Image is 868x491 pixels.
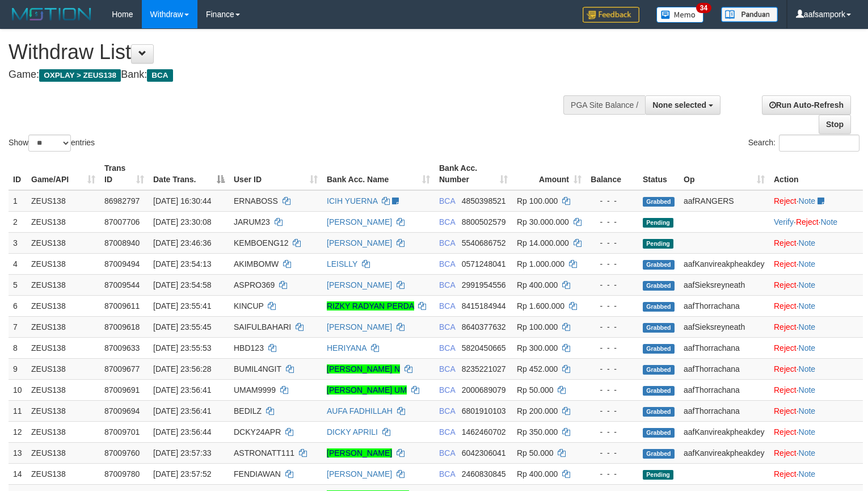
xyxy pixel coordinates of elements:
[774,385,797,395] a: Reject
[774,322,797,331] a: Reject
[462,196,506,205] span: Copy 4850398521 to clipboard
[27,337,100,358] td: ZEUS138
[100,158,149,190] th: Trans ID: activate to sort column ascending
[679,253,769,274] td: aafKanvireakpheakdey
[327,280,392,289] a: [PERSON_NAME]
[762,95,851,115] a: Run Auto-Refresh
[769,379,863,400] td: ·
[517,364,558,374] span: Rp 452.000
[9,358,27,379] td: 9
[327,448,392,458] a: [PERSON_NAME]
[9,463,27,484] td: 14
[643,302,675,312] span: Grabbed
[327,301,414,310] a: RIZKY RADYAN PERDA
[517,343,558,352] span: Rp 300.000
[769,190,863,212] td: ·
[774,364,797,374] a: Reject
[27,400,100,421] td: ZEUS138
[643,281,675,291] span: Grabbed
[27,379,100,400] td: ZEUS138
[462,280,506,289] span: Copy 2991954556 to clipboard
[643,449,675,459] span: Grabbed
[234,364,281,374] span: BUMIL4NGIT
[104,427,140,437] span: 87009701
[769,274,863,295] td: ·
[234,406,262,416] span: BEDILZ
[721,7,778,22] img: panduan.png
[643,470,673,480] span: Pending
[643,239,673,249] span: Pending
[586,158,638,190] th: Balance
[679,442,769,463] td: aafKanvireakpheakdey
[591,363,634,375] div: - - -
[769,463,863,484] td: ·
[234,448,294,458] span: ASTRONATT111
[104,364,140,374] span: 87009677
[104,259,140,268] span: 87009494
[153,406,211,416] span: [DATE] 23:56:41
[9,316,27,337] td: 7
[104,385,140,395] span: 87009691
[591,195,634,207] div: - - -
[439,217,455,226] span: BCA
[820,217,837,226] a: Note
[799,259,816,268] a: Note
[563,95,645,115] div: PGA Site Balance /
[9,295,27,316] td: 6
[234,427,281,437] span: DCKY24APR
[439,406,455,416] span: BCA
[679,421,769,442] td: aafKanvireakpheakdey
[591,321,634,333] div: - - -
[643,428,675,438] span: Grabbed
[104,301,140,310] span: 87009611
[591,342,634,354] div: - - -
[9,190,27,212] td: 1
[439,280,455,289] span: BCA
[679,316,769,337] td: aafSieksreyneath
[769,232,863,253] td: ·
[819,115,851,134] a: Stop
[645,95,720,115] button: None selected
[799,280,816,289] a: Note
[27,421,100,442] td: ZEUS138
[153,427,211,437] span: [DATE] 23:56:44
[799,406,816,416] a: Note
[774,238,797,247] a: Reject
[462,406,506,416] span: Copy 6801910103 to clipboard
[229,158,322,190] th: User ID: activate to sort column ascending
[234,343,264,352] span: HBD123
[517,196,558,205] span: Rp 100.000
[234,217,270,226] span: JARUM23
[591,237,634,249] div: - - -
[28,135,71,152] select: Showentries
[327,343,366,352] a: HERIYANA
[462,364,506,374] span: Copy 8235221027 to clipboard
[327,364,400,374] a: [PERSON_NAME] N
[27,442,100,463] td: ZEUS138
[9,135,95,152] label: Show entries
[696,3,711,13] span: 34
[327,196,377,205] a: ICIH YUERNA
[327,322,392,331] a: [PERSON_NAME]
[327,406,393,416] a: AUFA FADHILLAH
[774,301,797,310] a: Reject
[462,448,506,458] span: Copy 6042306041 to clipboard
[769,442,863,463] td: ·
[439,385,455,395] span: BCA
[439,238,455,247] span: BCA
[591,384,634,396] div: - - -
[769,295,863,316] td: ·
[517,301,564,310] span: Rp 1.600.000
[656,7,704,23] img: Button%20Memo.svg
[643,197,675,207] span: Grabbed
[774,448,797,458] a: Reject
[39,69,121,82] span: OXPLAY > ZEUS138
[234,238,288,247] span: KEMBOENG12
[234,259,279,268] span: AKIMBOMW
[799,427,816,437] a: Note
[462,322,506,331] span: Copy 8640377632 to clipboard
[104,280,140,289] span: 87009544
[769,421,863,442] td: ·
[327,217,392,226] a: [PERSON_NAME]
[153,322,211,331] span: [DATE] 23:55:45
